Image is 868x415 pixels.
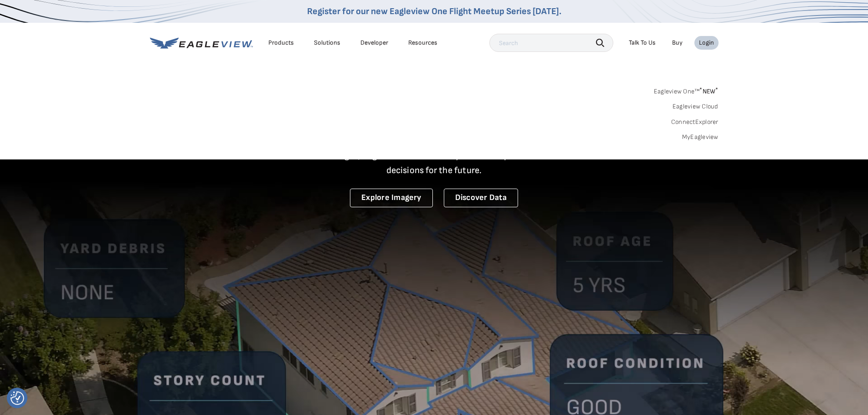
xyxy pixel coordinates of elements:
span: NEW [699,87,718,95]
a: Eagleview Cloud [673,102,719,111]
div: Talk To Us [629,39,656,47]
a: Developer [360,39,388,47]
a: Register for our new Eagleview One Flight Meetup Series [DATE]. [307,6,561,17]
a: Buy [672,39,683,47]
a: Discover Data [444,189,518,207]
a: MyEagleview [682,133,719,141]
div: Solutions [314,39,340,47]
a: ConnectExplorer [671,118,719,126]
a: Eagleview One™*NEW* [654,85,719,95]
img: Revisit consent button [10,391,24,405]
button: Consent Preferences [10,391,24,405]
a: Explore Imagery [350,189,433,207]
div: Login [699,39,714,47]
div: Products [268,39,294,47]
div: Resources [408,39,437,47]
input: Search [489,34,613,52]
